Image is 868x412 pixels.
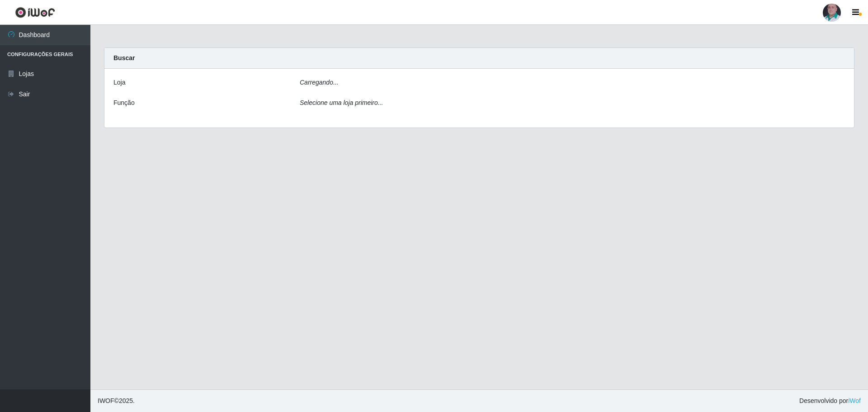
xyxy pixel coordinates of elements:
[98,396,135,406] span: © 2025 .
[113,54,135,62] strong: Buscar
[300,99,383,106] i: Selecione uma loja primeiro...
[15,7,55,18] img: CoreUI Logo
[848,397,861,404] a: iWof
[113,78,125,87] label: Loja
[300,79,339,86] i: Carregando...
[799,396,861,406] span: Desenvolvido por
[113,98,135,108] label: Função
[98,397,114,404] span: IWOF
